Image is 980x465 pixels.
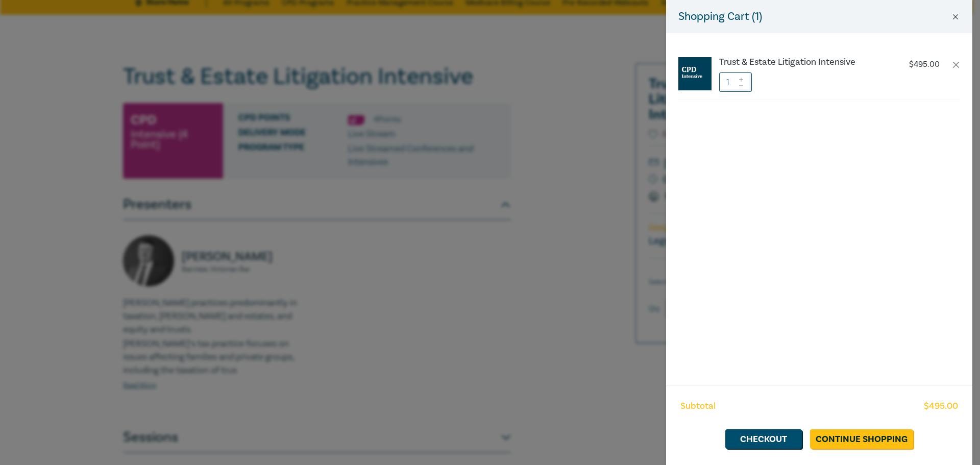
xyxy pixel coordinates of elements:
img: CPD%20Intensive.jpg [678,57,712,90]
a: Checkout [725,429,802,449]
button: Close [951,12,960,21]
p: $ 495.00 [909,60,940,69]
span: $ 495.00 [924,400,958,413]
a: Trust & Estate Litigation Intensive [719,57,889,67]
h5: Shopping Cart ( 1 ) [678,8,762,25]
a: Continue Shopping [810,429,913,449]
input: 1 [719,72,752,92]
span: Subtotal [680,400,716,413]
